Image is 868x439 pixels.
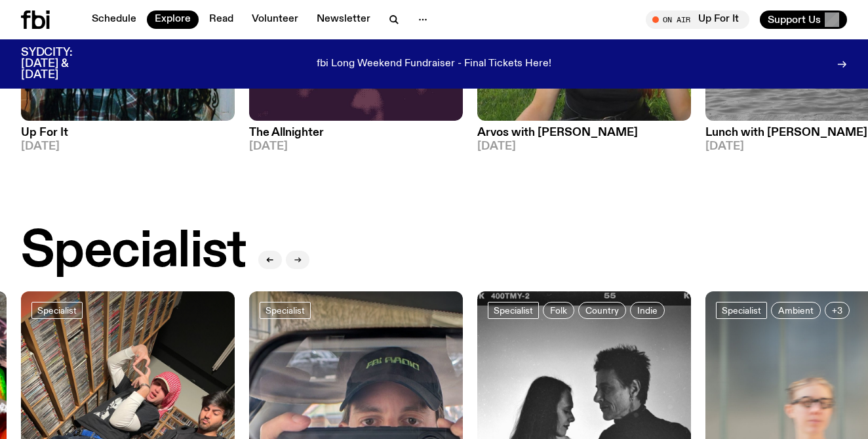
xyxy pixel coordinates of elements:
a: Folk [543,302,574,319]
span: [DATE] [21,141,235,152]
a: The Allnighter[DATE] [249,121,463,152]
button: Support Us [760,10,847,29]
a: Specialist [31,302,83,319]
button: +3 [825,302,850,319]
h3: Up For It [21,127,235,138]
span: [DATE] [477,141,691,152]
p: fbi Long Weekend Fundraiser - Final Tickets Here! [317,58,551,70]
a: Arvos with [PERSON_NAME][DATE] [477,121,691,152]
a: Ambient [771,302,821,319]
span: Country [585,305,619,315]
span: Folk [550,305,567,315]
a: Country [578,302,626,319]
h3: Arvos with [PERSON_NAME] [477,127,691,138]
span: Ambient [778,305,814,315]
a: Newsletter [309,10,378,29]
a: Volunteer [244,10,306,29]
span: Support Us [768,14,821,26]
h2: Specialist [21,227,245,277]
span: Specialist [494,305,533,315]
a: Up For It[DATE] [21,121,235,152]
span: Specialist [722,305,761,315]
span: +3 [832,305,842,315]
a: Specialist [716,302,767,319]
span: Specialist [37,305,77,315]
a: Explore [147,10,199,29]
h3: The Allnighter [249,127,463,138]
a: Specialist [488,302,539,319]
a: Read [201,10,241,29]
span: Indie [637,305,658,315]
span: [DATE] [249,141,463,152]
button: On AirUp For It [646,10,749,29]
a: Indie [630,302,665,319]
span: Specialist [266,305,305,315]
a: Specialist [260,302,311,319]
a: Schedule [84,10,144,29]
h3: SYDCITY: [DATE] & [DATE] [21,47,105,81]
